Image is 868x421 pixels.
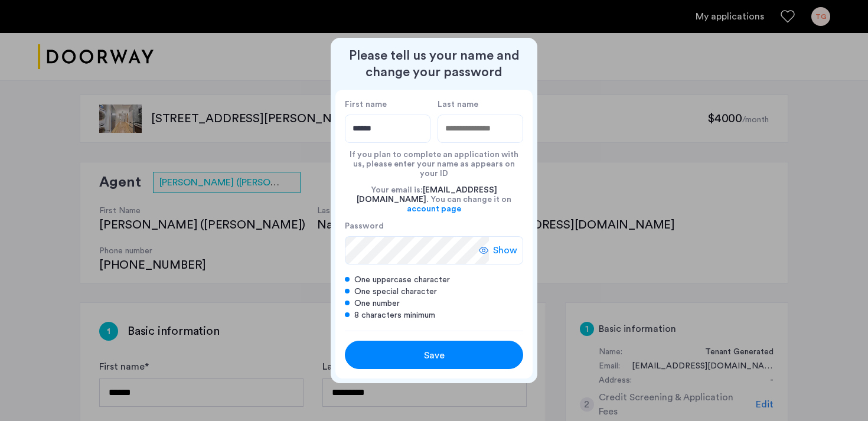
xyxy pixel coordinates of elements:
[407,204,461,214] a: account page
[345,178,523,221] div: Your email is: . You can change it on
[345,298,523,309] div: One number
[438,99,523,110] label: Last name
[335,47,533,80] h2: Please tell us your name and change your password
[345,341,523,369] button: button
[345,143,523,178] div: If you plan to complete an application with us, please enter your name as appears on your ID
[424,348,445,363] span: Save
[345,309,523,321] div: 8 characters minimum
[345,286,523,298] div: One special character
[357,186,497,204] span: [EMAIL_ADDRESS][DOMAIN_NAME]
[345,221,489,231] label: Password
[345,274,523,286] div: One uppercase character
[493,243,517,257] span: Show
[345,99,430,110] label: First name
